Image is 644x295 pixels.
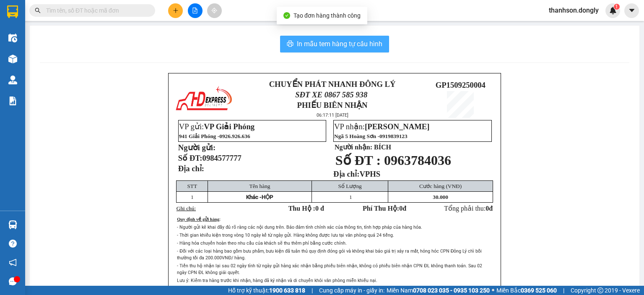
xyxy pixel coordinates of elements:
[8,34,17,42] img: warehouse-icon
[542,5,605,16] span: thanhson.dongly
[335,144,372,151] strong: Người nhận:
[9,277,17,285] span: message
[177,217,219,222] span: Quy định về gửi hàng
[338,183,362,189] span: Số Lượng
[269,80,396,89] strong: CHUYỂN PHÁT NHANH ĐÔNG LÝ
[363,205,406,212] strong: Phí Thu Hộ: đ
[35,8,41,13] span: search
[177,225,422,230] span: - Người gửi kê khai đầy đủ rõ ràng các nội dung trên. Bảo đảm tính chính xác của thông tin, tính ...
[597,287,603,293] span: copyright
[297,101,368,110] strong: PHIẾU BIÊN NHẬN
[280,36,389,52] button: printerIn mẫu tem hàng tự cấu hình
[246,194,262,200] span: Khác -
[187,183,197,189] span: STT
[228,286,305,295] span: Hỗ trợ kỹ thuật:
[365,122,429,131] span: [PERSON_NAME]
[207,3,222,18] button: aim
[379,133,408,139] span: 0919839123
[204,122,254,131] span: VP Giải Phóng
[8,76,17,84] img: warehouse-icon
[288,205,324,212] strong: Thu Hộ :
[563,286,564,295] span: |
[283,12,290,19] span: check-circle
[188,3,203,18] button: file-add
[333,170,359,178] strong: Địa chỉ:
[174,84,233,114] img: logo
[486,205,489,212] span: 0
[219,217,221,222] span: :
[609,7,617,14] img: icon-new-feature
[349,194,352,200] span: 1
[177,278,377,283] span: Lưu ý: Kiểm tra hàng trước khi nhận, hàng đã ký nhận và di chuyển khỏi văn phòng miễn khiếu nại.
[295,90,367,99] span: SĐT XE 0867 585 938
[419,183,462,189] span: Cước hàng (VNĐ)
[436,81,486,89] span: GP1509250004
[173,8,179,13] span: plus
[312,286,313,295] span: |
[177,205,196,211] span: Ghi chú:
[178,164,204,173] strong: Địa chỉ:
[359,170,380,178] span: VPHS
[319,286,384,295] span: Cung cấp máy in - giấy in:
[168,3,183,18] button: plus
[191,194,194,200] span: 1
[178,143,216,152] strong: Người gửi:
[177,232,394,238] span: - Thời gian khiếu kiện trong vòng 10 ngày kể từ ngày gửi. Hàng không được lưu tại văn phòng quá 2...
[8,55,17,63] img: warehouse-icon
[177,240,347,246] span: - Hàng hóa chuyển hoàn theo nhu cầu của khách sẽ thu thêm phí bằng cước chính.
[334,133,408,139] span: Ngã 5 Hoàng Sơn -
[315,205,324,212] span: 0 đ
[334,122,429,131] span: VP nhận:
[496,286,557,295] span: Miền Bắc
[615,4,618,10] span: 1
[489,205,493,212] span: đ
[178,154,241,162] strong: Số ĐT:
[387,286,490,295] span: Miền Nam
[46,6,145,15] input: Tìm tên, số ĐT hoặc mã đơn
[317,112,348,118] span: 06:17:11 [DATE]
[8,97,17,105] img: solution-icon
[269,287,305,294] strong: 1900 633 818
[624,3,639,18] button: caret-down
[384,153,451,168] span: 0963784036
[335,153,381,168] span: Số ĐT :
[399,205,402,212] span: 0
[628,7,636,14] span: caret-down
[444,205,493,212] span: Tổng phải thu:
[7,5,18,18] img: logo-vxr
[492,289,494,292] span: ⚪️
[433,194,448,200] span: 30.000
[177,248,482,261] span: - Đối với các loại hàng bao gồm bưu phẩm, bưu kiện đã tuân thủ quy định đóng gói và không khai bá...
[9,240,17,248] span: question-circle
[211,8,217,13] span: aim
[8,220,17,229] img: warehouse-icon
[192,8,198,13] span: file-add
[293,12,361,19] span: Tạo đơn hàng thành công
[9,258,17,266] span: notification
[249,183,270,189] span: Tên hàng
[203,154,241,162] span: 0984577777
[179,122,254,131] span: VP gửi:
[219,133,250,139] span: 0926.926.636
[521,287,557,294] strong: 0369 525 060
[177,263,482,275] span: - Tiền thu hộ nhận lại sau 02 ngày tính từ ngày gửi hàng xác nhận bằng phiếu biên nhận, không có ...
[374,144,391,151] span: BÍCH
[287,40,293,48] span: printer
[614,4,620,10] sup: 1
[179,133,250,139] span: 941 Giải Phóng -
[262,194,273,200] span: HỘP
[413,287,490,294] strong: 0708 023 035 - 0935 103 250
[297,39,382,49] span: In mẫu tem hàng tự cấu hình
